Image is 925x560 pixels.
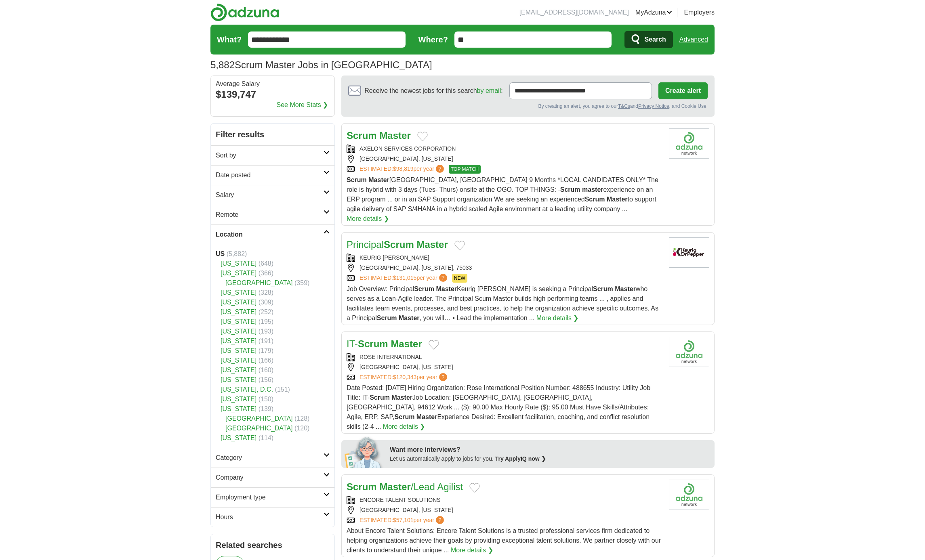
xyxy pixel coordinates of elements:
strong: Master [368,176,389,183]
a: Employers [684,8,715,17]
a: [US_STATE] [221,396,256,403]
h2: Employment type [216,493,324,502]
strong: Scrum [560,186,580,193]
div: Want more interviews? [390,445,710,455]
span: NEW [452,274,467,283]
a: More details ❯ [451,545,493,555]
a: T&Cs [618,103,630,109]
span: (166) [259,357,273,364]
a: [GEOGRAPHIC_DATA] [225,279,293,286]
strong: Master [399,315,420,321]
img: Keurig Dr Pepper logo [669,237,709,268]
label: Where? [418,34,448,46]
div: Let us automatically apply to jobs for you. [390,455,710,463]
span: (139) [259,405,273,412]
a: [US_STATE] [221,367,256,373]
a: Remote [211,205,334,224]
a: IT-Scrum Master [347,338,422,349]
h2: Hours [216,512,324,522]
strong: Scrum [395,413,415,420]
span: (120) [294,425,309,432]
span: $131,015 [393,275,416,281]
strong: Scrum [358,338,388,349]
span: Receive the newest jobs for this search : [364,86,502,96]
strong: Master [379,130,410,141]
button: Search [624,31,673,48]
a: [US_STATE] [221,299,256,306]
h2: Sort by [216,151,324,160]
a: [US_STATE] [221,328,256,335]
h1: Scrum Master Jobs in [GEOGRAPHIC_DATA] [210,59,432,70]
a: [GEOGRAPHIC_DATA] [225,425,293,432]
h2: Filter results [211,124,334,145]
strong: Master [379,481,410,492]
a: [US_STATE] [221,270,256,277]
span: About Encore Talent Solutions: Encore Talent Solutions is a trusted professional services firm de... [347,527,661,554]
strong: Scrum [347,481,377,492]
div: ENCORE TALENT SOLUTIONS [347,496,662,504]
a: [US_STATE] [221,308,256,315]
span: ? [436,165,444,173]
strong: master [582,186,603,193]
a: MyAdzuna [635,8,673,17]
span: $120,343 [393,374,416,380]
span: (328) [259,289,273,296]
span: Date Posted: [DATE] Hiring Organization: Rose International Position Number: 488655 Industry: Uti... [347,384,650,430]
span: (252) [259,308,273,315]
strong: Master [416,239,448,250]
span: (151) [275,386,290,393]
a: [US_STATE], D.C. [221,386,273,393]
div: AXELON SERVICES CORPORATION [347,145,662,153]
span: (160) [259,367,273,373]
img: Company logo [669,337,709,367]
a: ESTIMATED:$57,101per year? [359,516,446,524]
div: $139,747 [216,87,330,102]
img: Company logo [669,128,709,159]
strong: Scrum [347,130,377,141]
a: More details ❯ [347,214,389,224]
a: Privacy Notice [638,103,669,109]
strong: Scrum [585,196,605,203]
div: [GEOGRAPHIC_DATA], [US_STATE], 75033 [347,264,662,272]
h2: Related searches [216,539,330,551]
h2: Location [216,230,324,239]
a: Date posted [211,165,334,185]
a: [US_STATE] [221,405,256,412]
button: Add to favorite jobs [469,483,480,493]
span: (179) [259,347,273,354]
li: [EMAIL_ADDRESS][DOMAIN_NAME] [519,8,629,17]
img: apply-iq-scientist.png [345,436,384,468]
a: Scrum Master [347,130,411,141]
h2: Date posted [216,170,324,180]
span: ? [439,274,447,282]
h2: Remote [216,210,324,220]
img: Adzuna logo [210,3,279,21]
button: Create alert [658,82,708,99]
strong: Master [391,394,412,401]
a: [US_STATE] [221,434,256,441]
a: Scrum Master/Lead Agilist [347,481,463,492]
a: [US_STATE] [221,376,256,383]
a: PrincipalScrum Master [347,239,448,250]
a: by email [477,87,501,94]
span: 5,882 [210,58,235,72]
strong: US [216,250,225,257]
a: Category [211,448,334,468]
span: TOP MATCH [449,165,481,174]
button: Add to favorite jobs [454,241,465,250]
span: ? [439,373,447,381]
a: See More Stats ❯ [277,100,328,110]
a: Try ApplyIQ now ❯ [495,455,546,462]
strong: Scrum [384,239,414,250]
span: Job Overview: Principal Keurig [PERSON_NAME] is seeking a Principal who serves as a Lean-Agile le... [347,285,658,321]
span: Search [644,31,666,48]
span: (648) [259,260,273,267]
a: Advanced [679,31,708,48]
a: [US_STATE] [221,338,256,344]
a: Location [211,224,334,244]
span: (193) [259,328,273,335]
a: [US_STATE] [221,357,256,364]
div: Average Salary [216,81,330,87]
div: [GEOGRAPHIC_DATA], [US_STATE] [347,155,662,163]
span: (309) [259,299,273,306]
